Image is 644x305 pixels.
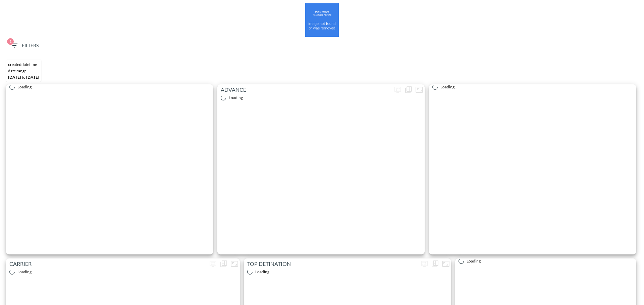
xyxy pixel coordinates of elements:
[305,3,339,37] img: amsalem-2.png
[392,84,403,95] span: Display settings
[8,68,39,73] div: DATE RANGE
[9,269,236,275] div: Loading...
[244,260,419,268] p: TOP DETINATION
[403,84,414,95] div: Show chart as table
[6,260,208,268] p: CARRIER
[440,258,451,269] button: Fullscreen
[217,86,392,94] p: ADVANCE
[22,75,25,80] span: to
[208,258,218,269] span: Display settings
[8,62,39,67] div: CREATEDDATETIME
[459,258,633,264] div: Loading...
[430,258,440,269] div: Show chart as table
[247,269,448,275] div: Loading...
[7,38,14,45] span: 1
[221,95,421,100] div: Loading...
[432,84,633,90] div: Loading...
[8,40,41,52] button: 1Filters
[10,42,39,50] span: Filters
[229,258,240,269] button: Fullscreen
[9,84,210,90] div: Loading...
[414,84,425,95] button: Fullscreen
[8,75,39,80] span: [DATE] [DATE]
[419,258,430,269] span: Display settings
[218,258,229,269] div: Show chart as table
